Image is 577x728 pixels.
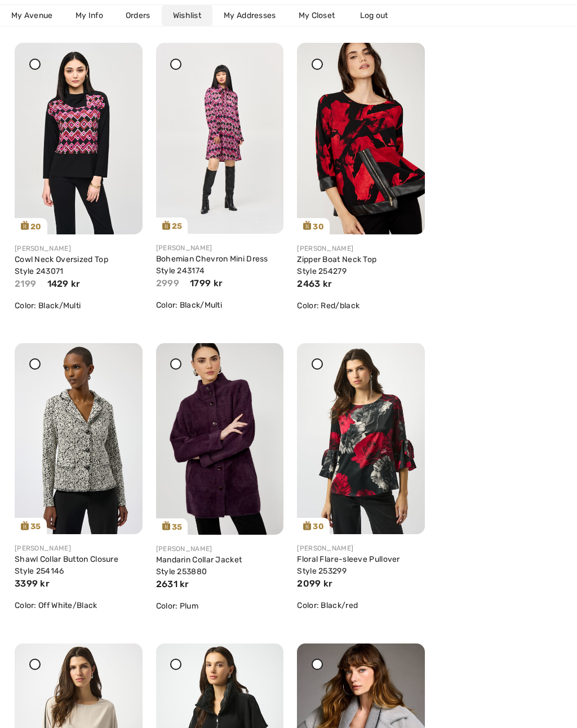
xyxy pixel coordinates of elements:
[15,554,118,576] a: Shawl Collar Button Closure Style 254146
[156,343,284,535] a: 35
[297,343,425,534] img: joseph-ribkoff-tops-black-red_253299_2_08bd_search.jpg
[156,243,284,253] div: [PERSON_NAME]
[114,5,162,26] a: Orders
[212,5,287,26] a: My Addresses
[15,578,50,589] span: 3399 kr
[156,43,284,234] img: joseph-ribkoff-dresses-jumpsuits-black-multi_2431741_ee75_search.jpg
[297,554,400,576] a: Floral Flare-sleeve Pullover Style 253299
[190,278,223,288] span: 1799 kr
[156,343,284,535] img: frank-lyman-jackets-blazers-plum_253880a_4_d88f_search.jpg
[156,579,189,589] span: 2631 kr
[15,278,36,289] span: 2199
[64,5,114,26] a: My Info
[156,254,268,276] a: Bohemian Chevron Mini Dress Style 243174
[162,5,212,26] a: Wishlist
[15,343,143,534] a: 35
[156,544,284,554] div: [PERSON_NAME]
[156,600,284,612] div: Color: Plum
[156,278,179,288] span: 2999
[349,5,411,26] a: Log out
[15,543,143,553] div: [PERSON_NAME]
[47,278,81,289] span: 1429 kr
[297,43,425,234] a: 30
[15,243,143,254] div: [PERSON_NAME]
[287,5,347,26] a: My Closet
[11,10,53,21] span: My Avenue
[156,299,284,311] div: Color: Black/Multi
[297,43,425,234] img: frank-lyman-tops-red-black_254279_4_67ba_search.jpg
[156,555,242,576] a: Mandarin Collar Jacket Style 253880
[297,600,425,611] div: Color: Black/red
[297,578,332,589] span: 2099 kr
[156,43,284,234] a: 25
[297,343,425,534] a: 30
[15,343,143,534] img: joseph-ribkoff-jackets-blazers-off-white-black_254146a_3_a638_search.jpg
[15,43,143,234] a: 20
[297,278,332,289] span: 2463 kr
[15,300,143,312] div: Color: Black/Multi
[15,43,143,234] img: joseph-ribkoff-tops-black-multi_2430711_43b6_search.jpg
[297,255,376,276] a: Zipper Boat Neck Top Style 254279
[297,543,425,553] div: [PERSON_NAME]
[297,300,425,312] div: Color: Red/black
[297,243,425,254] div: [PERSON_NAME]
[15,255,108,276] a: Cowl Neck Oversized Top Style 243071
[15,600,143,611] div: Color: Off White/Black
